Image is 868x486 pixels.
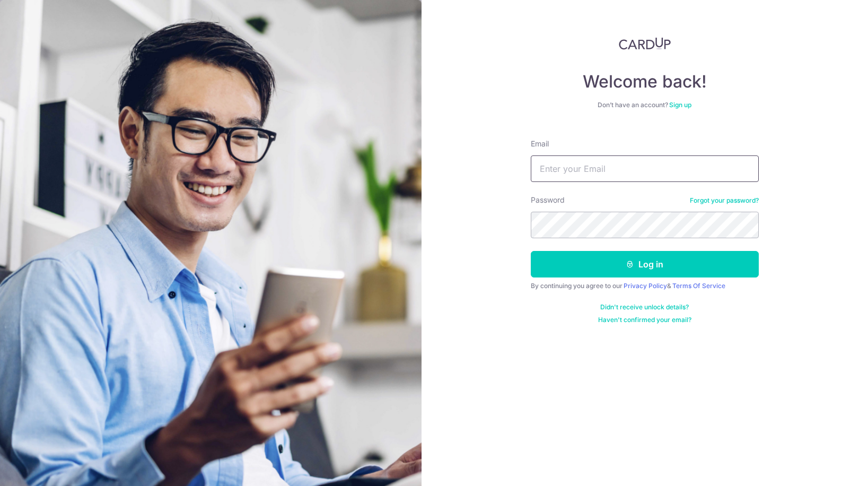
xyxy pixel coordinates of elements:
a: Haven't confirmed your email? [598,316,691,324]
button: Log in [531,251,759,277]
a: Didn't receive unlock details? [600,303,689,311]
a: Terms Of Service [672,282,725,290]
img: CardUp Logo [619,37,671,50]
label: Email [531,138,549,149]
a: Sign up [669,101,691,109]
input: Enter your Email [531,155,759,182]
div: By continuing you agree to our & [531,282,759,290]
label: Password [531,195,565,205]
a: Privacy Policy [624,282,667,290]
div: Don’t have an account? [531,101,759,109]
h4: Welcome back! [531,71,759,92]
a: Forgot your password? [690,196,759,205]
